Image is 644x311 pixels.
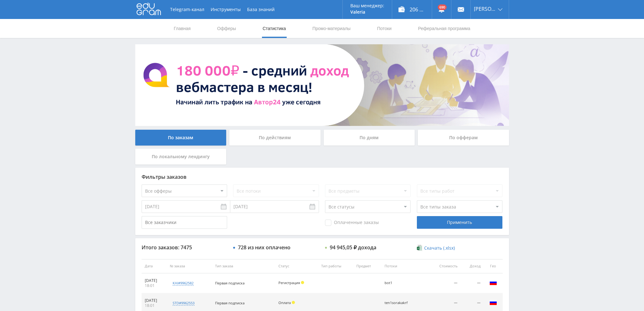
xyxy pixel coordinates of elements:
[418,19,471,38] a: Реферальная программа
[376,19,392,38] a: Потоки
[417,216,502,229] div: Применить
[350,9,384,15] p: Valeria
[173,19,191,38] a: Главная
[325,220,379,226] span: Оплаченные заказы
[474,6,496,11] span: [PERSON_NAME]
[229,130,321,146] div: По действиям
[135,149,226,165] div: По локальному лендингу
[312,19,351,38] a: Промо-материалы
[135,44,509,126] img: BannerAvtor24
[262,19,287,38] a: Статистика
[418,130,509,146] div: По офферам
[135,130,226,146] div: По заказам
[350,3,384,8] p: Ваш менеджер:
[142,216,227,229] input: Все заказчики
[324,130,415,146] div: По дням
[142,174,503,180] div: Фильтры заказов
[217,19,237,38] a: Офферы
